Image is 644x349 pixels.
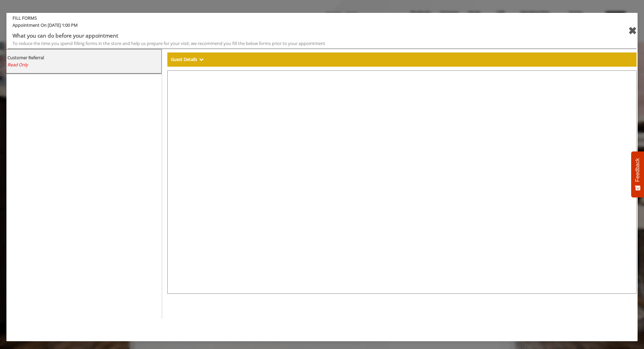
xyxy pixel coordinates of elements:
[631,151,644,197] button: Feedback - Show survey
[7,15,583,22] b: FILL FORMS
[13,40,578,47] div: To reduce the time you spend filling forms in the store and help us prepare for your visit, we re...
[13,32,118,39] b: What you can do before your appointment
[167,70,637,293] iframe: formsViewWeb
[628,23,637,39] div: close forms
[171,56,197,62] b: Guest Details
[7,62,28,68] span: Read Only
[635,158,641,182] span: Feedback
[7,22,583,31] span: Appointment On [DATE] 1:00 PM
[7,54,44,61] b: Customer Referral
[199,56,204,62] span: Show
[167,52,637,67] div: Guest Details Show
